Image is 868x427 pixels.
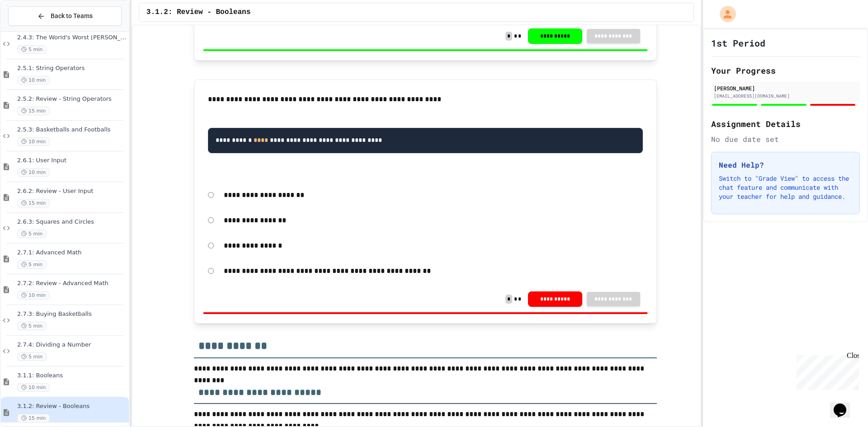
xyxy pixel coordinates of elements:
[17,188,127,195] span: 2.6.2: Review - User Input
[17,218,127,226] span: 2.6.3: Squares and Circles
[17,352,47,361] span: 5 min
[17,126,127,134] span: 2.5.3: Basketballs and Footballs
[17,403,127,410] span: 3.1.2: Review - Booleans
[146,7,250,18] span: 3.1.2: Review - Booleans
[17,372,127,380] span: 3.1.1: Booleans
[17,65,127,72] span: 2.5.1: String Operators
[17,249,127,257] span: 2.7.1: Advanced Math
[710,4,738,24] div: My Account
[711,37,765,49] h1: 1st Period
[711,117,860,130] h2: Assignment Details
[714,93,857,99] div: [EMAIL_ADDRESS][DOMAIN_NAME]
[17,280,127,287] span: 2.7.2: Review - Advanced Math
[17,291,50,300] span: 10 min
[17,157,127,164] span: 2.6.1: User Input
[17,107,50,115] span: 15 min
[17,34,127,42] span: 2.4.3: The World's Worst [PERSON_NAME] Market
[17,383,50,392] span: 10 min
[17,230,47,238] span: 5 min
[4,4,62,57] div: Chat with us now!Close
[830,391,859,418] iframe: chat widget
[714,84,857,92] div: [PERSON_NAME]
[17,45,47,54] span: 5 min
[17,168,50,177] span: 10 min
[17,322,47,330] span: 5 min
[17,137,50,146] span: 10 min
[17,76,50,84] span: 10 min
[17,95,127,103] span: 2.5.2: Review - String Operators
[17,414,50,422] span: 15 min
[51,11,93,21] span: Back to Teams
[17,341,127,349] span: 2.7.4: Dividing a Number
[17,260,47,269] span: 5 min
[719,174,852,201] p: Switch to "Grade View" to access the chat feature and communicate with your teacher for help and ...
[17,310,127,318] span: 2.7.3: Buying Basketballs
[17,199,50,207] span: 15 min
[719,160,852,170] h3: Need Help?
[711,64,860,77] h2: Your Progress
[711,134,860,145] div: No due date set
[793,352,859,390] iframe: chat widget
